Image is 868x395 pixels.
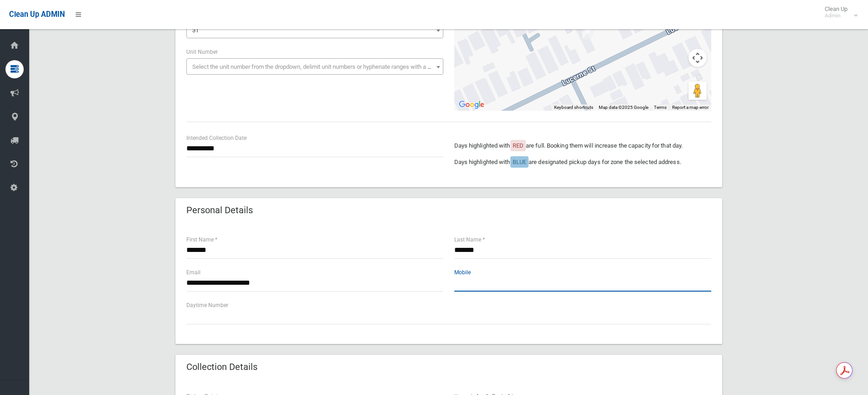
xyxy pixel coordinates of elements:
[192,63,447,70] span: Select the unit number from the dropdown, delimit unit numbers or hyphenate ranges with a comma
[175,201,264,219] header: Personal Details
[654,105,667,110] a: Terms (opens in new tab)
[688,82,707,100] button: Drag Pegman onto the map to open Street View
[513,142,524,149] span: RED
[672,105,709,110] a: Report a map error
[175,358,268,376] header: Collection Details
[457,99,487,111] img: Google
[513,159,526,165] span: BLUE
[599,105,648,110] span: Map data ©2025 Google
[186,22,443,38] span: 31
[454,140,711,151] p: Days highlighted with are full. Booking them will increase the capacity for that day.
[582,24,593,39] div: 31 Lucerne Street, BELMORE NSW 2192
[820,5,857,19] span: Clean Up
[825,12,847,19] small: Admin
[454,157,711,168] p: Days highlighted with are designated pickup days for zone the selected address.
[9,10,65,19] span: Clean Up ADMIN
[192,27,199,34] span: 31
[554,104,593,111] button: Keyboard shortcuts
[457,99,487,111] a: Open this area in Google Maps (opens a new window)
[688,49,707,67] button: Map camera controls
[189,24,441,37] span: 31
